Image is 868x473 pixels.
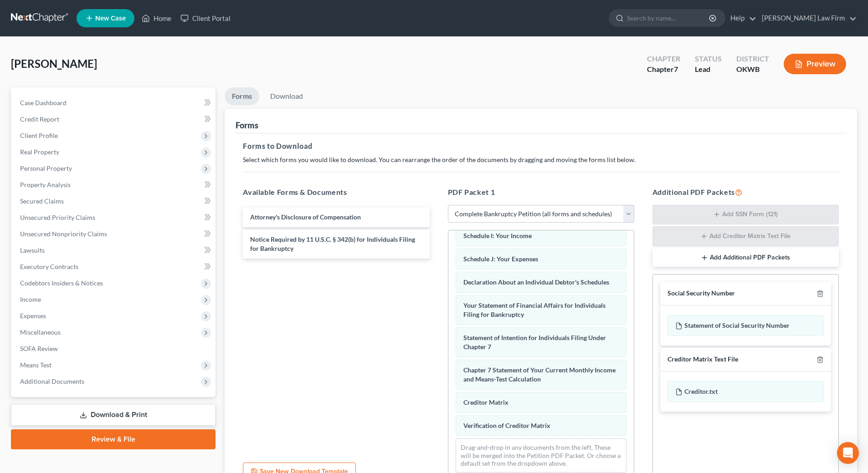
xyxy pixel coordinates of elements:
[837,442,859,464] div: Open Intercom Messenger
[463,366,616,383] span: Chapter 7 Statement of Your Current Monthly Income and Means-Test Calculation
[263,87,310,105] a: Download
[668,289,735,298] div: Social Security Number
[736,64,769,75] div: OKWB
[13,242,216,259] a: Lawsuits
[652,226,839,246] button: Add Creditor Matrix Text File
[627,10,710,26] input: Search by name...
[20,99,67,107] span: Case Dashboard
[13,193,216,209] a: Secured Claims
[243,187,429,198] h5: Available Forms & Documents
[668,355,738,364] div: Creditor Matrix Text File
[95,15,126,22] span: New Case
[11,404,216,426] a: Download & Print
[20,164,72,172] span: Personal Property
[456,438,627,473] div: Drag-and-drop in any documents from the left. These will be merged into the Petition PDF Packet. ...
[736,54,769,64] div: District
[243,141,839,152] h5: Forms to Download
[674,65,678,73] span: 7
[647,54,680,64] div: Chapter
[250,235,415,252] span: Notice Required by 11 U.S.C. § 342(b) for Individuals Filing for Bankruptcy
[20,148,59,156] span: Real Property
[20,132,58,139] span: Client Profile
[20,230,107,238] span: Unsecured Nonpriority Claims
[20,328,61,336] span: Miscellaneous
[784,54,846,74] button: Preview
[11,429,216,449] a: Review & File
[20,312,46,320] span: Expenses
[463,232,532,239] span: Schedule I: Your Income
[176,10,235,26] a: Client Portal
[20,377,84,385] span: Additional Documents
[13,259,216,275] a: Executory Contracts
[20,115,59,123] span: Credit Report
[225,87,259,105] a: Forms
[20,246,45,254] span: Lawsuits
[652,205,839,225] button: Add SSN Form (121)
[463,278,609,286] span: Declaration About an Individual Debtor's Schedules
[652,187,839,198] h5: Additional PDF Packets
[20,214,95,221] span: Unsecured Priority Claims
[20,279,103,287] span: Codebtors Insiders & Notices
[20,361,51,369] span: Means Test
[448,187,634,198] h5: PDF Packet 1
[463,334,606,351] span: Statement of Intention for Individuals Filing Under Chapter 7
[647,64,680,75] div: Chapter
[726,10,756,26] a: Help
[20,263,78,270] span: Executory Contracts
[13,95,216,111] a: Case Dashboard
[13,177,216,193] a: Property Analysis
[20,295,41,303] span: Income
[463,255,538,263] span: Schedule J: Your Expenses
[13,209,216,226] a: Unsecured Priority Claims
[668,381,824,402] div: Creditor.txt
[137,10,176,26] a: Home
[250,213,361,221] span: Attorney's Disclosure of Compensation
[757,10,857,26] a: [PERSON_NAME] Law Firm
[13,226,216,242] a: Unsecured Nonpriority Claims
[668,315,824,336] div: Statement of Social Security Number
[463,422,550,429] span: Verification of Creditor Matrix
[11,57,97,70] span: [PERSON_NAME]
[20,181,71,188] span: Property Analysis
[695,54,722,64] div: Status
[463,398,508,406] span: Creditor Matrix
[20,197,64,205] span: Secured Claims
[13,341,216,357] a: SOFA Review
[463,301,606,318] span: Your Statement of Financial Affairs for Individuals Filing for Bankruptcy
[652,248,839,267] button: Add Additional PDF Packets
[20,345,58,352] span: SOFA Review
[695,64,722,75] div: Lead
[236,120,258,131] div: Forms
[243,155,839,164] p: Select which forms you would like to download. You can rearrange the order of the documents by dr...
[13,111,216,127] a: Credit Report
